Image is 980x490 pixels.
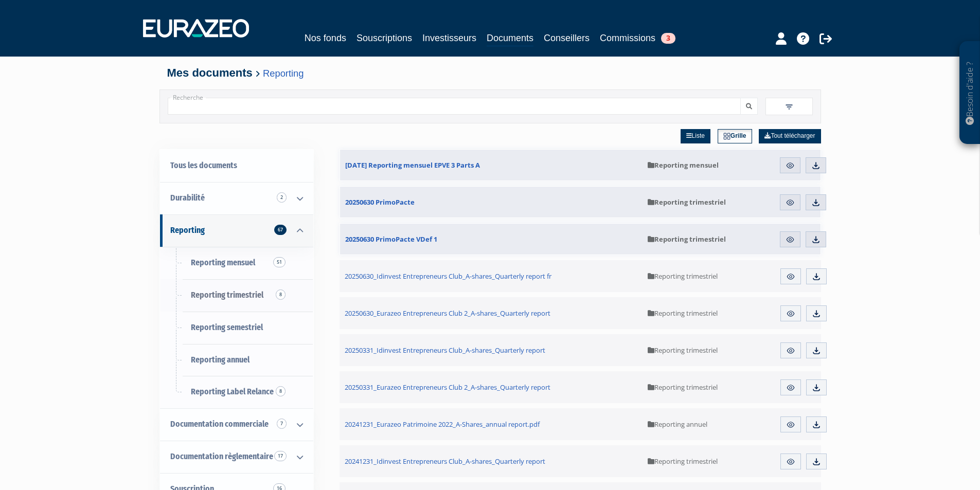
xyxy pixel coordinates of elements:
span: 51 [273,257,286,267]
img: download.svg [812,272,821,281]
span: Reporting trimestriel [648,271,718,281]
img: download.svg [811,161,821,170]
span: Reporting trimestriel [648,197,726,207]
a: 20250630_Eurazeo Entrepreneurs Club 2_A-shares_Quarterly report [340,297,643,329]
img: eye.svg [786,161,795,170]
a: [DATE] Reporting mensuel EPVE 3 Parts A [340,150,643,180]
img: eye.svg [786,420,795,429]
h4: Mes documents [167,67,813,79]
span: Durabilité [170,193,205,203]
span: 20250331_Idinvest Entrepreneurs Club_A-shares_Quarterly report [345,346,545,355]
a: Tous les documents [160,150,313,182]
span: Reporting mensuel [191,258,255,267]
img: filter.svg [785,102,794,112]
img: eye.svg [786,272,795,281]
p: Besoin d'aide ? [964,47,976,139]
img: download.svg [812,346,821,355]
a: Commissions3 [600,31,675,45]
a: Investisseurs [422,31,476,45]
img: download.svg [812,420,821,429]
input: Recherche [168,98,741,115]
a: Documentation règlementaire 17 [160,441,313,473]
a: Reporting [263,68,304,79]
span: 20241231_Idinvest Entrepreneurs Club_A-shares_Quarterly report [345,457,545,466]
a: Tout télécharger [759,129,821,143]
span: Reporting Label Relance [191,387,274,396]
span: Reporting trimestriel [191,290,263,300]
img: eye.svg [786,235,795,244]
a: Durabilité 2 [160,182,313,214]
a: 20250331_Idinvest Entrepreneurs Club_A-shares_Quarterly report [340,334,643,366]
a: Reporting annuel [160,344,313,376]
span: Reporting [170,225,205,235]
span: 20250630_Idinvest Entrepreneurs Club_A-shares_Quarterly report fr [345,271,551,281]
img: download.svg [811,198,821,207]
span: 8 [276,289,286,300]
img: eye.svg [786,346,795,355]
span: Reporting annuel [191,355,250,365]
a: 20250630 PrimoPacte VDef 1 [340,224,643,255]
img: eye.svg [786,309,795,318]
span: 2 [277,192,287,203]
span: Reporting trimestriel [648,234,726,244]
a: Reporting Label Relance8 [160,376,313,408]
img: 1732889491-logotype_eurazeo_blanc_rvb.png [143,19,249,38]
a: 20250630 PrimoPacte [340,187,643,217]
a: Documents [487,31,533,47]
span: Reporting mensuel [648,160,719,170]
span: Reporting semestriel [191,322,263,332]
span: 20250331_Eurazeo Entrepreneurs Club 2_A-shares_Quarterly report [345,383,550,392]
span: Documentation commerciale [170,419,269,429]
a: Conseillers [544,31,590,45]
a: 20241231_Eurazeo Patrimoine 2022_A-Shares_annual report.pdf [340,408,643,440]
span: 67 [274,225,287,235]
span: [DATE] Reporting mensuel EPVE 3 Parts A [345,160,480,170]
img: eye.svg [786,457,795,466]
span: Reporting trimestriel [648,308,718,318]
span: Reporting annuel [648,420,707,429]
img: grid.svg [723,133,730,140]
a: 20241231_Idinvest Entrepreneurs Club_A-shares_Quarterly report [340,445,643,477]
span: 20250630 PrimoPacte VDef 1 [345,234,437,244]
span: Documentation règlementaire [170,451,273,461]
img: download.svg [812,457,821,466]
span: Reporting trimestriel [648,383,718,392]
img: eye.svg [786,198,795,207]
a: 20250331_Eurazeo Entrepreneurs Club 2_A-shares_Quarterly report [340,371,643,403]
a: Liste [681,129,710,143]
a: Reporting trimestriel8 [160,279,313,312]
a: Grille [718,129,752,143]
a: Reporting 67 [160,214,313,247]
span: Reporting trimestriel [648,346,718,355]
span: 7 [277,419,287,429]
img: download.svg [812,383,821,392]
img: download.svg [812,309,821,318]
a: Reporting mensuel51 [160,247,313,279]
span: 20241231_Eurazeo Patrimoine 2022_A-Shares_annual report.pdf [345,420,540,429]
a: Souscriptions [357,31,412,45]
span: 20250630_Eurazeo Entrepreneurs Club 2_A-shares_Quarterly report [345,308,550,318]
a: Nos fonds [305,31,346,45]
a: Documentation commerciale 7 [160,408,313,441]
img: download.svg [811,235,821,244]
span: 17 [274,451,287,461]
span: 20250630 PrimoPacte [345,197,415,207]
span: 3 [661,33,675,44]
span: Reporting trimestriel [648,457,718,466]
img: eye.svg [786,383,795,392]
span: 8 [276,386,286,396]
a: 20250630_Idinvest Entrepreneurs Club_A-shares_Quarterly report fr [340,260,643,292]
a: Reporting semestriel [160,312,313,344]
